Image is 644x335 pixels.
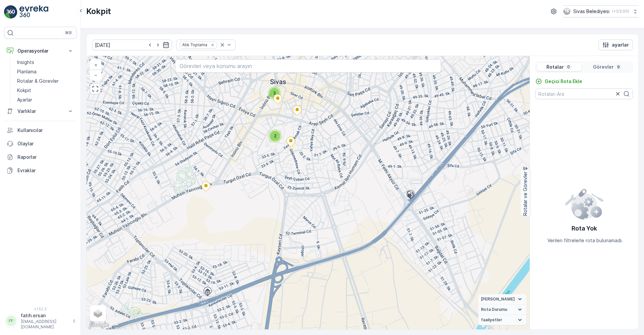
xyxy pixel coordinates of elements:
[4,150,76,164] a: Raporlar
[17,68,37,75] p: Planlama
[4,312,76,330] button: FFfatih.ersan[EMAIL_ADDRESS][DOMAIN_NAME]
[612,42,629,48] p: ayarlar
[17,127,74,134] p: Kullanıcılar
[6,316,16,326] div: FF
[481,317,502,323] span: faaliyetler
[17,87,31,94] p: Kokpit
[268,86,281,100] div: 3
[593,64,614,70] p: Görevler
[4,5,17,19] img: logo
[545,78,582,85] p: Geçici Rota Ekle
[14,86,76,95] a: Kokpit
[19,5,48,19] img: logo_light-DOdMpM7g.png
[17,108,63,115] p: Varlıklar
[17,59,34,66] p: Insights
[86,6,111,17] p: Kokpit
[616,64,621,70] p: 9
[88,321,110,329] a: Bu bölgeyi Google Haritalar'da açın (yeni pencerede açılır)
[94,62,97,68] span: +
[14,76,76,86] a: Rotalar & Görevler
[563,8,571,15] img: sivas-belediyesi-logo-png_seeklogo-318229.png
[17,48,63,54] p: Operasyonlar
[92,40,172,50] input: dd/mm/yyyy
[268,129,282,143] div: 2
[65,30,72,36] p: ⌘B
[478,294,526,305] summary: [PERSON_NAME]
[4,137,76,150] a: Olaylar
[547,237,623,244] p: Verilen filtrelerle rota bulunamadı.
[4,164,76,177] a: Evraklar
[175,59,441,73] input: Görevleri veya konumu arayın
[209,42,216,48] div: Remove Atık Toplama
[14,95,76,105] a: Ayarlar
[535,88,633,99] input: Rotaları Ara
[478,315,526,325] summary: faaliyetler
[573,8,609,15] p: Sivas Belediyesi
[481,296,515,302] span: [PERSON_NAME]
[17,154,74,160] p: Raporlar
[522,172,529,216] p: Rotalar ve Görevler
[273,90,276,95] span: 3
[17,140,74,147] p: Olaylar
[88,321,110,329] img: Google
[4,124,76,137] a: Kullanıcılar
[274,133,276,138] span: 2
[91,60,101,70] a: Yakınlaştır
[4,105,76,118] button: Varlıklar
[478,305,526,315] summary: Rota Durumu
[481,307,507,312] span: Rota Durumu
[4,307,76,311] span: v 1.52.2
[17,167,74,174] p: Evraklar
[21,319,69,330] p: [EMAIL_ADDRESS][DOMAIN_NAME]
[94,72,98,78] span: −
[21,312,69,319] p: fatih.ersan
[563,5,639,17] button: Sivas Belediyesi(+03:00)
[572,224,597,233] p: Rota Yok
[598,40,633,50] button: ayarlar
[17,78,59,84] p: Rotalar & Görevler
[17,96,32,103] p: Ayarlar
[565,188,604,220] img: config error
[535,78,582,85] a: Geçici Rota Ekle
[4,44,76,58] button: Operasyonlar
[14,58,76,67] a: Insights
[180,42,208,48] div: Atık Toplama
[91,70,101,80] a: Uzaklaştır
[14,67,76,76] a: Planlama
[91,306,105,321] a: Layers
[567,64,571,70] p: 0
[612,9,629,14] p: ( +03:00 )
[546,64,564,70] p: Rotalar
